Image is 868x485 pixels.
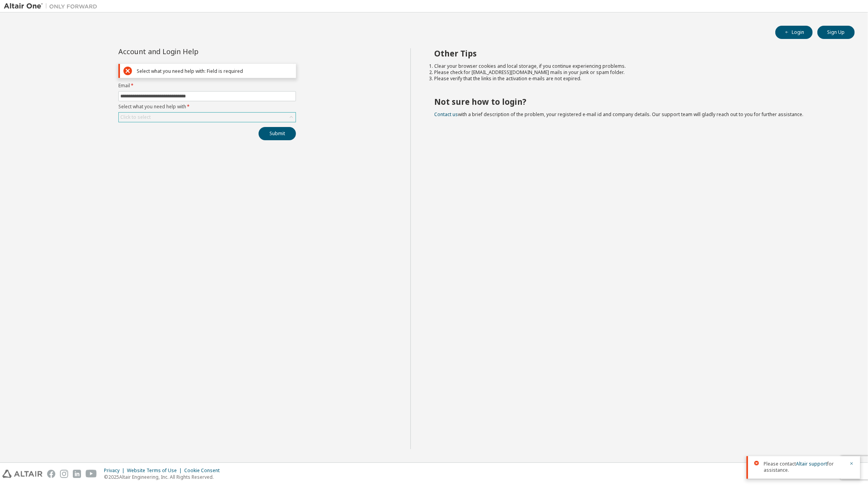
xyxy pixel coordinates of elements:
[2,470,42,478] img: altair_logo.svg
[796,460,827,467] a: Altair support
[434,63,841,69] li: Clear your browser cookies and local storage, if you continue experiencing problems.
[775,26,813,39] button: Login
[86,470,97,478] img: youtube.svg
[60,470,68,478] img: instagram.svg
[118,104,296,110] label: Select what you need help with
[118,48,261,55] div: Account and Login Help
[127,467,184,474] div: Website Terms of Use
[119,113,296,122] div: Click to select
[434,48,841,58] h2: Other Tips
[47,470,55,478] img: facebook.svg
[73,470,81,478] img: linkedin.svg
[104,474,224,480] p: © 2025 Altair Engineering, Inc. All Rights Reserved.
[118,83,296,89] label: Email
[434,69,841,76] li: Please check for [EMAIL_ADDRESS][DOMAIN_NAME] mails in your junk or spam folder.
[434,97,841,107] h2: Not sure how to login?
[4,2,101,10] img: Altair One
[434,76,841,82] li: Please verify that the links in the activation e-mails are not expired.
[259,127,296,140] button: Submit
[184,467,224,474] div: Cookie Consent
[137,68,292,74] div: Select what you need help with: Field is required
[104,467,127,474] div: Privacy
[434,111,458,118] a: Contact us
[817,26,855,39] button: Sign Up
[764,461,845,473] span: Please contact for assistance.
[120,114,151,120] div: Click to select
[434,111,803,118] span: with a brief description of the problem, your registered e-mail id and company details. Our suppo...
